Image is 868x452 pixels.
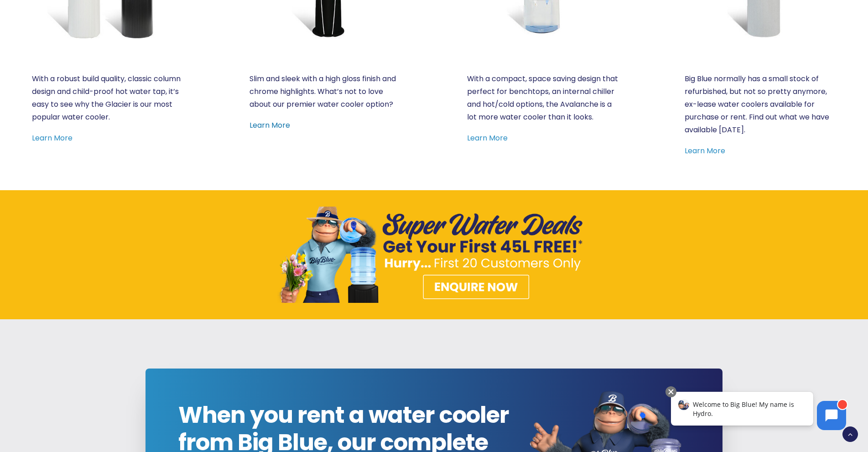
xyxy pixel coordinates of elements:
[32,73,183,124] p: With a robust build quality, classic column design and child-proof hot water tap, it’s easy to se...
[661,384,855,439] iframe: Chatbot
[685,73,836,136] p: Big Blue normally has a small stock of refurbished, but not so pretty anymore, ex-lease water coo...
[249,73,401,111] p: Slim and sleek with a high gloss finish and chrome highlights. What’s not to love about our premi...
[467,73,619,124] p: With a compact, space saving design that perfect for benchtops, an internal chiller and hot/cold ...
[32,133,73,143] a: Learn More
[467,133,508,143] a: Learn More
[685,145,725,156] a: Learn More
[249,120,290,130] a: Learn More
[277,207,592,303] a: WINTER DEAL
